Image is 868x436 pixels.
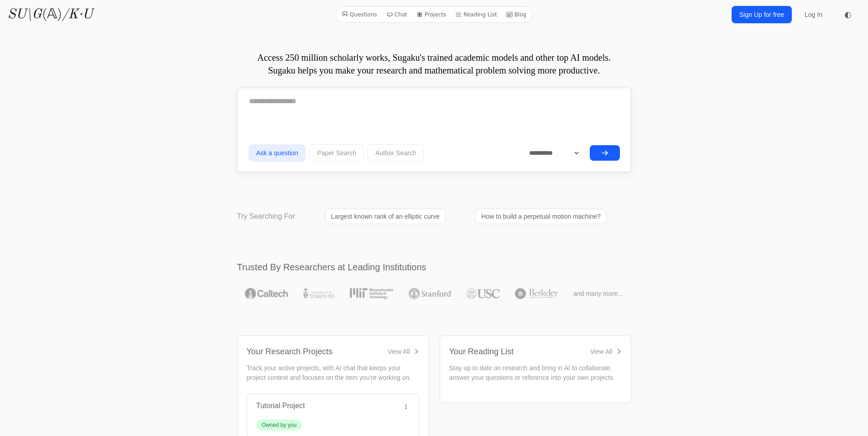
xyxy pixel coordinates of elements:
[573,289,623,298] span: and many more...
[309,144,364,162] button: Paper Search
[247,363,419,383] p: Track your active projects, with AI chat that keeps your project context and focuses on the item ...
[452,9,501,21] a: Reading List
[449,345,514,358] div: Your Reading List
[7,6,93,23] a: SU\G(𝔸)/K·U
[409,288,451,299] img: Stanford
[413,9,450,21] a: Projects
[350,288,393,299] img: MIT
[237,51,631,77] p: Access 250 million scholarly works, Sugaku's trained academic models and other top AI models. Sug...
[245,288,288,299] img: Caltech
[515,288,558,299] img: UC Berkeley
[237,211,295,222] p: Try Searching For
[732,6,792,23] a: Sign Up for free
[388,347,419,356] a: View All
[303,288,334,299] img: University of Toronto
[237,261,631,273] h2: Trusted By Researchers at Leading Institutions
[249,144,306,162] button: Ask a question
[388,347,410,356] div: View All
[590,347,622,356] a: View All
[449,363,622,383] p: Stay up to date on research and bring in AI to collaborate, answer your questions or reference in...
[7,8,42,21] i: SU\G
[338,9,381,21] a: Questions
[839,5,857,24] button: ◐
[62,8,93,21] i: /K·U
[590,347,613,356] div: View All
[475,209,607,224] a: How to build a perpetual motion machine?
[247,345,333,358] div: Your Research Projects
[503,9,530,21] a: Blog
[368,144,424,162] button: Author Search
[844,11,852,19] span: ◐
[262,421,297,429] div: Owned by you
[383,9,411,21] a: Chat
[466,288,499,299] img: USC
[799,6,828,23] a: Log In
[256,402,305,410] a: Tutorial Project
[325,209,446,224] a: Largest known rank of an elliptic curve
